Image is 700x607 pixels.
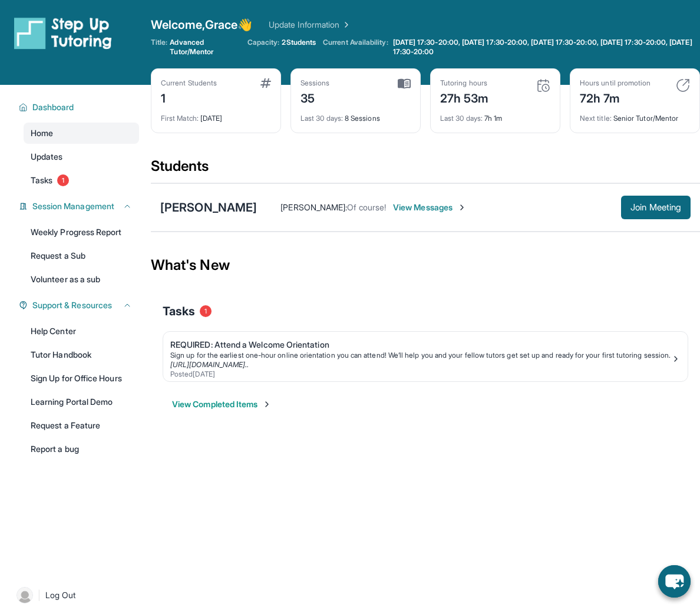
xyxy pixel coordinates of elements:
span: Updates [31,151,63,163]
a: Request a Sub [24,245,139,266]
img: card [676,78,690,93]
span: Last 30 days : [440,114,483,123]
button: Dashboard [28,101,132,113]
div: Posted [DATE] [170,370,671,379]
span: Welcome, Grace 👋 [151,17,252,33]
span: Advanced Tutor/Mentor [170,38,240,57]
span: Log Out [45,589,76,601]
a: [URL][DOMAIN_NAME].. [170,360,249,369]
img: card [398,78,411,89]
img: Chevron Right [339,19,351,31]
a: Volunteer as a sub [24,269,139,290]
span: View Messages [393,202,467,213]
div: Sign up for the earliest one-hour online orientation you can attend! We’ll help you and your fell... [170,351,671,360]
span: 1 [200,305,212,317]
a: Tasks1 [24,170,139,191]
span: | [38,588,41,602]
div: 7h 1m [440,107,550,123]
img: logo [14,17,112,50]
span: Join Meeting [630,204,681,211]
span: [PERSON_NAME] : [280,202,347,212]
div: [PERSON_NAME] [160,199,257,216]
span: Next title : [580,114,612,123]
button: chat-button [658,565,691,598]
div: Students [151,157,700,183]
img: user-img [16,587,33,603]
button: Session Management [28,200,132,212]
span: 2 Students [282,38,316,47]
img: card [260,78,271,88]
span: Tasks [163,303,195,319]
img: card [536,78,550,93]
span: Last 30 days : [301,114,343,123]
div: REQUIRED: Attend a Welcome Orientation [170,339,671,351]
a: Sign Up for Office Hours [24,368,139,389]
span: Current Availability: [323,38,388,57]
span: 1 [57,174,69,186]
span: Session Management [32,200,114,212]
span: Of course! [347,202,386,212]
div: [DATE] [161,107,271,123]
a: Help Center [24,321,139,342]
div: 72h 7m [580,88,651,107]
a: Tutor Handbook [24,344,139,365]
img: Chevron-Right [457,203,467,212]
a: Report a bug [24,438,139,460]
div: 35 [301,88,330,107]
span: Tasks [31,174,52,186]
div: Hours until promotion [580,78,651,88]
span: Title: [151,38,167,57]
a: [DATE] 17:30-20:00, [DATE] 17:30-20:00, [DATE] 17:30-20:00, [DATE] 17:30-20:00, [DATE] 17:30-20:00 [391,38,700,57]
div: What's New [151,239,700,291]
span: First Match : [161,114,199,123]
button: View Completed Items [172,398,272,410]
a: Updates [24,146,139,167]
span: Dashboard [32,101,74,113]
div: Current Students [161,78,217,88]
a: Weekly Progress Report [24,222,139,243]
a: Learning Portal Demo [24,391,139,413]
div: Sessions [301,78,330,88]
a: Update Information [269,19,351,31]
span: Support & Resources [32,299,112,311]
div: 27h 53m [440,88,489,107]
span: Home [31,127,53,139]
a: REQUIRED: Attend a Welcome OrientationSign up for the earliest one-hour online orientation you ca... [163,332,688,381]
div: Tutoring hours [440,78,489,88]
div: 8 Sessions [301,107,411,123]
a: Home [24,123,139,144]
span: Capacity: [247,38,280,47]
button: Support & Resources [28,299,132,311]
button: Join Meeting [621,196,691,219]
div: Senior Tutor/Mentor [580,107,690,123]
a: Request a Feature [24,415,139,436]
span: [DATE] 17:30-20:00, [DATE] 17:30-20:00, [DATE] 17:30-20:00, [DATE] 17:30-20:00, [DATE] 17:30-20:00 [393,38,698,57]
div: 1 [161,88,217,107]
